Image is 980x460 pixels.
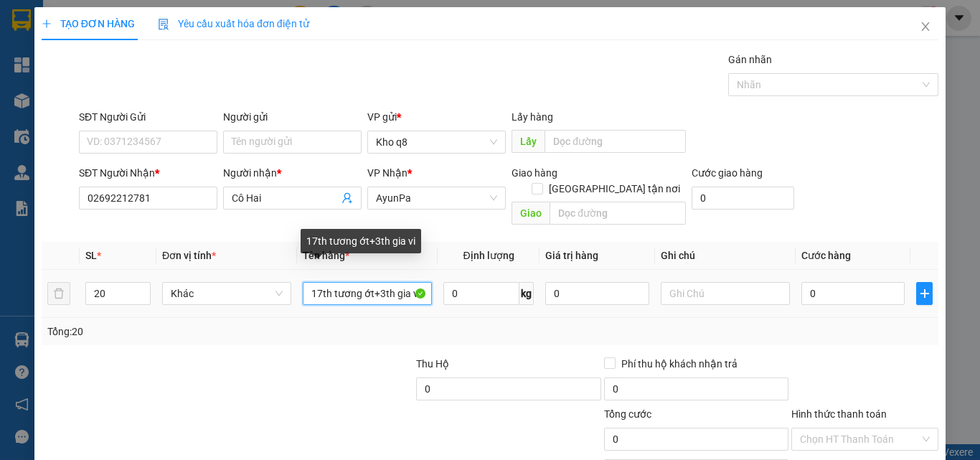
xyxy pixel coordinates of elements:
[917,288,932,299] span: plus
[376,131,497,153] span: Kho q8
[519,282,534,305] span: kg
[512,202,550,225] span: Giao
[728,54,772,65] label: Gán nhãn
[543,181,686,197] span: [GEOGRAPHIC_DATA] tận nơi
[42,19,52,29] span: plus
[367,167,407,179] span: VP Nhận
[79,109,217,125] div: SĐT Người Gửi
[223,165,362,181] div: Người nhận
[791,408,887,420] label: Hình thức thanh toán
[801,250,851,261] span: Cước hàng
[158,19,169,30] img: icon
[545,250,598,261] span: Giá trị hàng
[616,356,743,372] span: Phí thu hộ khách nhận trả
[692,187,794,210] input: Cước giao hàng
[905,7,946,47] button: Close
[47,282,70,305] button: delete
[512,111,553,123] span: Lấy hàng
[303,282,432,305] input: VD: Bàn, Ghế
[376,187,497,209] span: AyunPa
[79,165,217,181] div: SĐT Người Nhận
[341,192,353,204] span: user-add
[162,250,216,261] span: Đơn vị tính
[916,282,933,305] button: plus
[545,130,686,153] input: Dọc đường
[223,109,362,125] div: Người gửi
[47,324,380,339] div: Tổng: 20
[416,358,449,370] span: Thu Hộ
[920,21,931,32] span: close
[550,202,686,225] input: Dọc đường
[42,18,135,29] span: TẠO ĐƠN HÀNG
[545,282,649,305] input: 0
[171,283,283,304] span: Khác
[463,250,514,261] span: Định lượng
[512,167,557,179] span: Giao hàng
[661,282,790,305] input: Ghi Chú
[301,229,421,253] div: 17th tương ớt+3th gia vi
[85,250,97,261] span: SL
[367,109,506,125] div: VP gửi
[604,408,651,420] span: Tổng cước
[655,242,796,270] th: Ghi chú
[158,18,309,29] span: Yêu cầu xuất hóa đơn điện tử
[512,130,545,153] span: Lấy
[692,167,763,179] label: Cước giao hàng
